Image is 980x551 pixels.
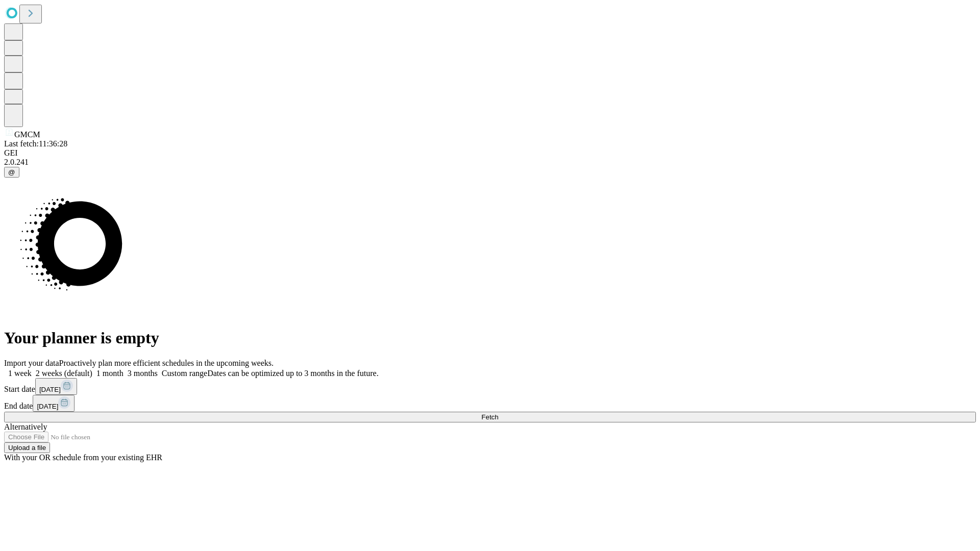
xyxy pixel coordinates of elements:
[4,359,59,367] span: Import your data
[37,403,58,410] span: [DATE]
[96,369,124,378] span: 1 month
[8,168,15,176] span: @
[207,369,378,378] span: Dates can be optimized up to 3 months in the future.
[128,369,158,378] span: 3 months
[4,148,976,158] div: GEI
[4,158,976,167] div: 2.0.241
[162,369,207,378] span: Custom range
[4,395,976,412] div: End date
[59,359,274,367] span: Proactively plan more efficient schedules in the upcoming weeks.
[4,167,19,178] button: @
[4,442,50,453] button: Upload a file
[4,422,47,431] span: Alternatively
[39,386,61,393] span: [DATE]
[4,453,162,462] span: With your OR schedule from your existing EHR
[4,139,67,148] span: Last fetch: 11:36:28
[33,395,75,412] button: [DATE]
[481,413,498,421] span: Fetch
[8,369,32,378] span: 1 week
[4,329,976,347] h1: Your planner is empty
[35,378,77,395] button: [DATE]
[4,378,976,395] div: Start date
[36,369,92,378] span: 2 weeks (default)
[14,130,40,139] span: GMCM
[4,412,976,422] button: Fetch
